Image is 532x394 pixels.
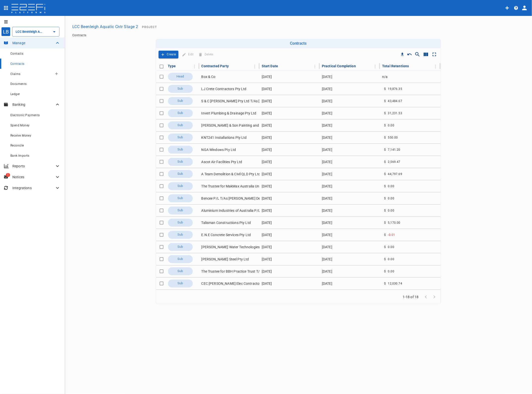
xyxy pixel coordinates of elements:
[260,278,320,289] td: [DATE]
[12,164,55,169] p: Reports
[388,270,394,273] span: 0.00
[199,241,260,253] td: [PERSON_NAME] Water Technologies (QLD) P/L T/As [PERSON_NAME] Aquatic
[158,256,165,263] span: Toggle select row
[260,180,320,192] td: [DATE]
[174,147,186,152] span: Sub
[158,158,165,165] span: Toggle select row
[174,184,186,188] span: Sub
[422,50,430,59] button: Show/Hide columns
[174,245,186,249] span: Sub
[158,195,165,202] span: Toggle select row
[159,51,179,58] span: Add
[384,160,386,164] span: $
[388,111,402,115] span: 31,231.53
[158,146,165,153] span: Toggle select row
[260,265,320,277] td: [DATE]
[320,107,380,119] td: [DATE]
[199,132,260,143] td: KNT241 Installations Pty Ltd
[320,144,380,156] td: [DATE]
[158,268,165,275] span: Toggle select row
[159,51,179,58] button: Create
[320,241,380,253] td: [DATE]
[168,63,176,69] div: Type
[199,192,260,204] td: Bencee P/L T/As [PERSON_NAME] Detail Cabinet Maker
[260,192,320,204] td: [DATE]
[371,63,379,71] button: Column Actions
[199,278,260,289] td: CEC [PERSON_NAME] Elec Contractors P/L T/As Power Up Electrical Soln
[174,281,186,286] span: Sub
[388,148,400,151] span: 7,141.20
[53,70,60,78] button: Create claim
[158,183,165,190] span: Toggle select row
[10,82,27,86] span: Documents
[320,168,380,180] td: [DATE]
[10,72,20,76] span: Claims
[399,51,406,58] button: Download CSV
[384,148,386,151] span: $
[432,63,440,71] button: Column Actions
[260,132,320,143] td: [DATE]
[322,63,356,69] div: Practical Completion
[384,233,386,237] span: $
[260,156,320,168] td: [DATE]
[388,160,400,164] span: 2,569.47
[320,265,380,277] td: [DATE]
[10,92,20,96] span: Ledger
[384,136,386,139] span: $
[260,168,320,180] td: [DATE]
[70,22,140,32] button: LCC Beenleigh Aquatic Cntr Stage 2
[12,185,55,190] p: Integrations
[260,217,320,229] td: [DATE]
[199,253,260,265] td: [PERSON_NAME] Steel Pty Ltd
[388,184,394,188] span: 0.00
[12,175,55,179] p: Notices
[388,87,402,91] span: 19,876.35
[10,62,25,66] span: Contracts
[199,229,260,241] td: E.N.E Concrete Services Pty Ltd
[384,124,386,127] span: $
[10,113,40,117] span: Electronic Payments
[199,119,260,131] td: [PERSON_NAME] & Son Painting and Maintenance
[158,63,165,70] span: Toggle select all
[388,257,394,261] span: 0.00
[199,144,260,156] td: NGA Windows Pty Ltd
[10,144,24,147] span: Reconcile
[311,63,319,71] button: Column Actions
[14,29,43,34] input: LCC Beenleigh Aquatic Cntr Stage 2
[260,107,320,119] td: [DATE]
[382,63,409,69] div: Total Retentions
[174,269,186,274] span: Sub
[320,192,380,204] td: [DATE]
[320,253,380,265] td: [DATE]
[72,34,86,37] a: Contracts
[158,231,165,238] span: Toggle select row
[10,124,29,127] span: Spend Money
[260,83,320,95] td: [DATE]
[388,233,395,237] span: -0.01
[388,197,394,200] span: 0.00
[260,144,320,156] td: [DATE]
[6,173,10,177] span: 2
[199,156,260,168] td: Ascot Air Facilities Pty Ltd
[422,294,430,299] span: Go to previous page
[430,50,439,59] button: Toggle full screen
[158,134,165,141] span: Toggle select row
[260,205,320,216] td: [DATE]
[403,294,419,299] span: 1-18 of 18
[320,217,380,229] td: [DATE]
[174,208,186,213] span: Sub
[430,294,439,299] span: Go to next page
[174,172,186,176] span: Sub
[388,209,394,212] span: 0.00
[320,278,380,289] td: [DATE]
[191,63,198,71] button: Column Actions
[174,99,186,103] span: Sub
[260,95,320,107] td: [DATE]
[174,257,186,261] span: Sub
[388,282,402,285] span: 12,030.74
[384,245,386,249] span: $
[158,73,165,80] span: Toggle select row
[199,168,260,180] td: A Team Demolition & Civil QLD Pty Ltd
[199,265,260,277] td: The Trustee for BBH Practice Trust T/As [PERSON_NAME] & [PERSON_NAME]
[384,197,386,200] span: $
